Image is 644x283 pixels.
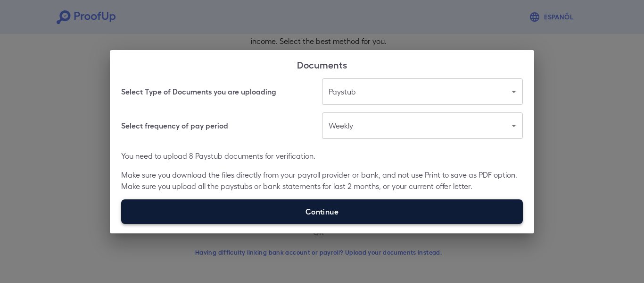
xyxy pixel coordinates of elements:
h6: Select Type of Documents you are uploading [121,86,276,97]
div: Weekly [322,112,523,139]
label: Continue [121,199,523,224]
h2: Documents [110,50,534,78]
div: Paystub [322,78,523,105]
p: Make sure you download the files directly from your payroll provider or bank, and not use Print t... [121,169,523,192]
p: You need to upload 8 Paystub documents for verification. [121,150,523,162]
h6: Select frequency of pay period [121,120,228,131]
